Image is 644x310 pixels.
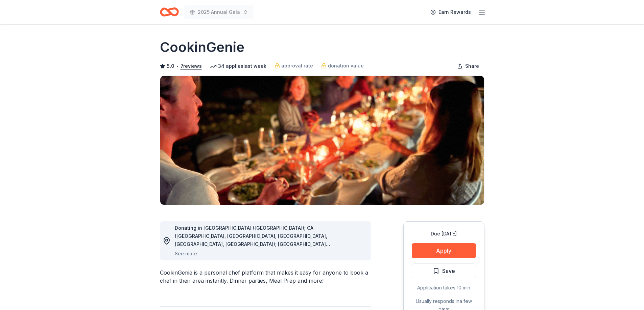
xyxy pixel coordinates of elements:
[181,62,202,70] button: 7reviews
[175,250,197,258] button: See more
[328,62,364,70] span: donation value
[198,8,240,16] span: 2025 Annual Gala
[412,243,476,258] button: Apply
[210,62,266,70] div: 34 applies last week
[275,62,313,70] a: approval rate
[442,266,455,275] span: Save
[176,63,178,69] span: •
[321,62,364,70] a: donation value
[160,38,244,57] h1: CookinGenie
[184,5,254,19] button: 2025 Annual Gala
[167,62,174,70] span: 5.0
[160,269,371,285] div: CookinGenie is a personal chef platform that makes it easy for anyone to book a chef in their are...
[412,284,476,292] div: Application takes 10 min
[160,76,484,205] img: Image for CookinGenie
[281,62,313,70] span: approval rate
[160,4,179,20] a: Home
[412,230,476,238] div: Due [DATE]
[452,59,484,73] button: Share
[465,62,479,70] span: Share
[412,263,476,278] button: Save
[426,6,475,18] a: Earn Rewards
